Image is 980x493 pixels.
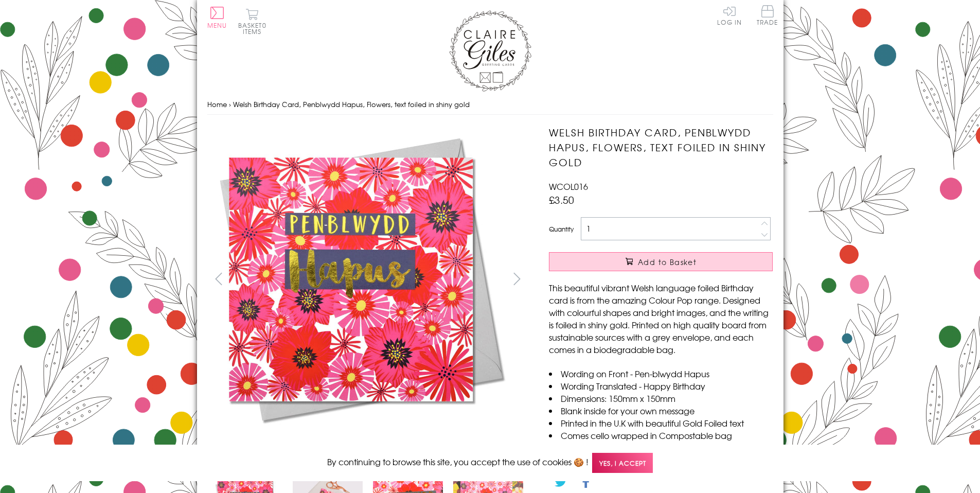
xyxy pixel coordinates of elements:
li: Comes with a grey envelope [549,442,773,454]
span: Trade [757,5,778,25]
li: Wording Translated - Happy Birthday [549,380,773,392]
span: WCOL016 [549,180,588,192]
p: This beautiful vibrant Welsh language foiled Birthday card is from the amazing Colour Pop range. ... [549,281,773,356]
img: Welsh Birthday Card, Penblwydd Hapus, Flowers, text foiled in shiny gold [207,125,515,434]
li: Dimensions: 150mm x 150mm [549,392,773,404]
span: › [229,99,231,109]
span: 0 items [243,21,266,36]
button: Menu [207,7,227,28]
img: Welsh Birthday Card, Penblwydd Hapus, Flowers, text foiled in shiny gold [528,125,837,434]
li: Wording on Front - Pen-blwydd Hapus [549,367,773,380]
li: Comes cello wrapped in Compostable bag [549,429,773,442]
button: Basket0 items [238,8,266,34]
span: Yes, I accept [592,453,653,473]
span: £3.50 [549,192,574,207]
span: Add to Basket [638,257,697,267]
a: Home [207,99,227,109]
span: Menu [207,21,227,30]
label: Quantity [549,224,574,234]
h1: Welsh Birthday Card, Penblwydd Hapus, Flowers, text foiled in shiny gold [549,125,773,169]
li: Printed in the U.K with beautiful Gold Foiled text [549,417,773,429]
a: Trade [757,5,778,27]
nav: breadcrumbs [207,94,773,115]
button: Add to Basket [549,252,773,271]
img: Claire Giles Greetings Cards [449,10,531,92]
button: next [505,267,528,290]
span: Welsh Birthday Card, Penblwydd Hapus, Flowers, text foiled in shiny gold [233,99,470,109]
a: Log In [717,5,742,25]
button: prev [207,267,230,290]
li: Blank inside for your own message [549,404,773,417]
